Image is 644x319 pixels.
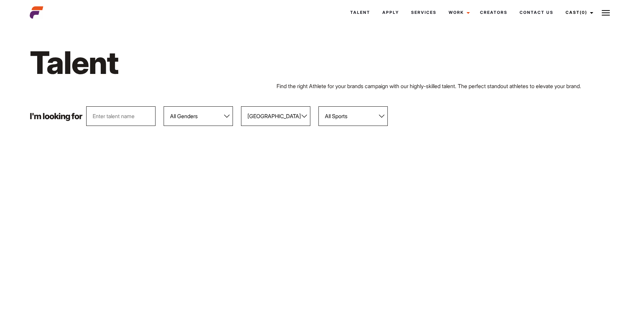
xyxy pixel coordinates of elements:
[405,3,443,22] a: Services
[30,6,43,19] img: cropped-aefm-brand-fav-22-square.png
[277,82,614,90] p: Find the right Athlete for your brands campaign with our highly-skilled talent. The perfect stand...
[602,9,610,17] img: Burger icon
[344,3,376,22] a: Talent
[514,3,559,22] a: Contact Us
[443,3,474,22] a: Work
[474,3,514,22] a: Creators
[86,106,156,126] input: Enter talent name
[30,43,367,82] h1: Talent
[580,10,587,15] span: (0)
[559,3,597,22] a: Cast(0)
[376,3,405,22] a: Apply
[30,112,82,121] p: I'm looking for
